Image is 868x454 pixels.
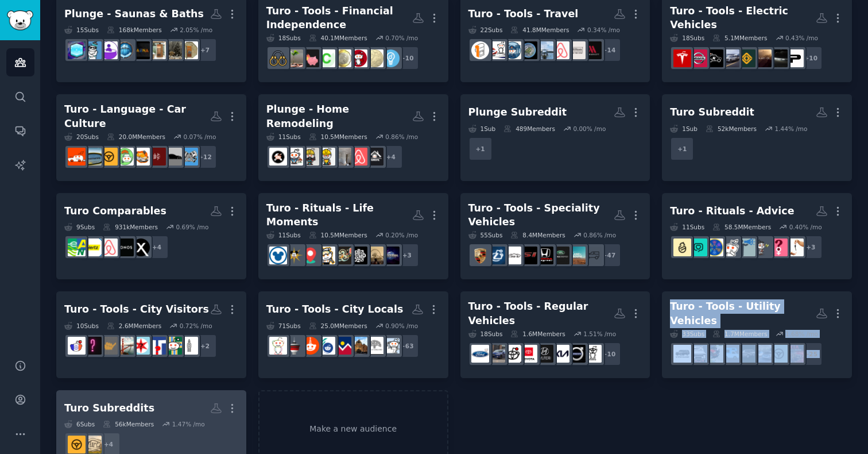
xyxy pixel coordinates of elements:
img: AirBnB [100,238,118,256]
img: WaltDisneyWorld [269,247,287,264]
div: 0.40 % /mo [789,223,822,231]
div: + 12 [193,145,217,169]
img: Renovations [301,148,319,166]
img: AskChicago [132,337,150,355]
div: Turo Comparables [64,204,166,218]
img: airport [503,41,521,59]
img: LuxuryTravel [536,41,553,59]
div: + 1 [468,137,493,161]
div: Turo - Tools - City Visitors [64,302,209,317]
img: LUCID [754,49,772,67]
a: Turo - Tools - Utility Vehicles33Subs1.7MMembers1.68% /mo+25KiaTellurideFordExplorerToyotaSiennaH... [662,291,852,378]
img: GummySearch logo [7,10,33,30]
div: 10.5M Members [309,133,367,141]
img: F150Lightning [722,49,739,67]
img: traveladvice [520,41,537,59]
img: Ford [471,345,489,363]
div: Turo - Tools - Electric Vehicles [670,4,816,32]
img: roadtrip [301,247,319,264]
div: 11 Sub s [670,223,704,231]
img: cars [164,148,182,166]
img: sonos [116,238,134,256]
a: Turo - Tools - Regular Vehicles18Subs1.6MMembers1.51% /mo+10CamryVolvokiaHyundaiCOROLLAToyotaford... [460,291,650,378]
img: UKPersonalFinance [334,49,351,67]
div: Plunge - Saunas & Baths [64,7,204,21]
img: AskMen [722,238,739,256]
div: + 2 [193,334,217,358]
div: 15 Sub s [64,26,99,34]
img: leanfire [269,49,287,67]
img: prius [786,49,804,67]
img: DIYSauna [180,41,198,59]
img: AirBnB [552,41,569,59]
img: fordfusion [487,345,505,363]
div: 11 Sub s [266,231,301,239]
div: 2.6M Members [107,322,161,330]
img: homegym [366,148,383,166]
img: london [269,337,287,355]
img: electriccars [706,49,723,67]
img: Parenting [673,238,691,256]
img: carspotting [100,148,118,166]
img: FordExplorer [770,345,788,363]
img: Rivian [738,49,755,67]
img: LandroverDefender [584,247,602,264]
div: Turo Subreddit [670,105,754,120]
img: Coachella [366,247,383,264]
img: turoexperience [84,436,102,453]
img: COROLLA [520,345,537,363]
img: hondacivic [536,247,553,264]
img: Fire [285,49,303,67]
img: AskNYC [68,337,86,355]
a: Turo - Tools - Speciality Vehicles55Subs8.4MMembers0.86% /mo+47LandroverDefenderLandRoverRangeRov... [460,193,650,280]
div: 1.44 % /mo [775,125,808,133]
img: Entrepreneur [382,49,400,67]
a: Turo - Tools - City Locals71Subs25.0MMembers0.90% /mo+63sydneyoaklandmelbourneDenverottawaEdmonto... [258,291,448,378]
div: 0.69 % /mo [176,223,208,231]
img: skiing [317,247,335,264]
img: ottawa [317,337,335,355]
div: 20.0M Members [107,133,165,141]
div: 0.00 % /mo [573,125,606,133]
img: melbourne [350,337,367,355]
img: RangeRover [552,247,569,264]
div: 20 Sub s [64,133,99,141]
div: + 63 [395,334,419,358]
img: AskLosAngeles [84,337,102,355]
img: TeslaLounge [673,49,691,67]
a: Turo - Language - Car Culture20Subs20.0MMembers0.07% /mo+12CartalkcarsTougeRoastMyCaroverlandingc... [56,94,246,181]
div: 489 Members [503,125,555,133]
a: Turo Subreddit1Sub52kMembers1.44% /mo+1 [662,94,852,181]
div: + 25 [799,342,823,366]
a: Turo Comparables9Subs931kMembers0.69% /mo+4Comcast_XfinitysonosAirBnBHertzRentalsEnterpriseCarRental [56,193,246,280]
img: Lexus [487,247,505,264]
img: LandRover [568,247,586,264]
div: 5.1M Members [712,34,767,42]
img: Remodel [334,148,351,166]
img: AusFinance [366,49,383,67]
img: CCIV [770,49,788,67]
div: Turo - Tools - City Locals [266,302,404,317]
div: 58.5M Members [712,223,771,231]
img: Hyundai [536,345,553,363]
img: AskSF [116,337,134,355]
div: 0.72 % /mo [180,322,212,330]
div: 0.70 % /mo [385,34,418,42]
div: Turo - Rituals - Life Moments [266,201,412,229]
div: 10 Sub s [64,322,99,330]
div: 0.86 % /mo [385,133,418,141]
img: RoastMyCar [132,148,150,166]
div: Turo - Rituals - Advice [670,204,794,218]
img: Lollapalooza [350,247,367,264]
img: Comcast_Xfinity [132,238,150,256]
img: Cartalk [180,148,198,166]
img: NoStupidQuestions [754,238,772,256]
div: + 4 [379,145,403,169]
img: Mommit [689,238,707,256]
div: Turo - Tools - Utility Vehicles [670,299,816,328]
img: AskWomen [770,238,788,256]
img: chevyc10 [689,345,707,363]
img: AskLondon [180,337,198,355]
img: EnterpriseCarRental [68,238,86,256]
div: 40.1M Members [309,34,367,42]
